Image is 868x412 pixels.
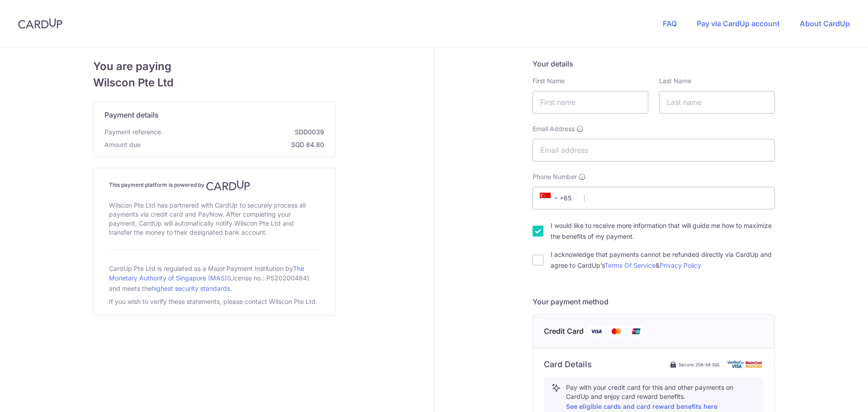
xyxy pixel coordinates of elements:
[566,383,756,412] p: Pay with your credit card for this and other payments on CardUp and enjoy card reward benefits.
[144,140,324,149] span: SGD 84.80
[18,18,62,29] img: CardUp
[604,261,656,269] a: Terms Of Service
[697,19,780,28] a: Pay via CardUp account
[533,124,575,133] span: Email Address
[206,180,250,191] img: CardUp
[533,91,648,114] input: First name
[104,109,159,120] span: Payment details
[551,220,775,242] label: I would like to receive more information that will guide me how to maximize the benefits of my pa...
[810,385,859,407] iframe: Opens a widget where you can find more information
[109,180,320,191] h4: This payment platform is powered by
[93,58,335,75] span: You are paying
[533,139,775,161] input: Email address
[533,296,775,307] h5: Your payment method
[663,19,677,28] a: FAQ
[533,172,577,181] span: Phone Number
[93,75,335,91] span: Wilscon Pte Ltd
[109,295,319,308] div: If you wish to verify these statements, please contact Wilscon Pte Ltd.
[727,360,764,368] img: card secure
[679,361,720,368] span: Secure 256-bit SSL
[109,261,320,295] div: CardUp Pte Ltd is regulated as a Major Payment Institution by (License no.: PS20200484) and meets...
[533,76,565,85] label: First Name
[660,261,701,269] a: Privacy Policy
[104,128,161,137] span: Payment reference
[551,249,775,271] label: I acknowledge that payments cannot be refunded directly via CardUp and agree to CardUp’s &
[566,403,717,410] a: See eligible cards and card reward benefits here
[607,326,625,337] img: Mastercard
[165,128,324,137] span: SDD0039
[540,193,561,204] span: +65
[537,193,578,204] span: +65
[659,91,775,114] input: Last name
[104,140,141,149] span: Amount due
[627,326,645,337] img: Union Pay
[109,199,320,239] div: Wilscon Pte Ltd has partnered with CardUp to securely process all payments via credit card and Pa...
[151,284,230,292] a: highest security standards
[800,19,850,28] a: About CardUp
[544,359,592,370] h6: Card Details
[544,326,584,337] span: Credit Card
[659,76,691,85] label: Last Name
[587,326,605,337] img: Visa
[533,58,775,69] h5: Your details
